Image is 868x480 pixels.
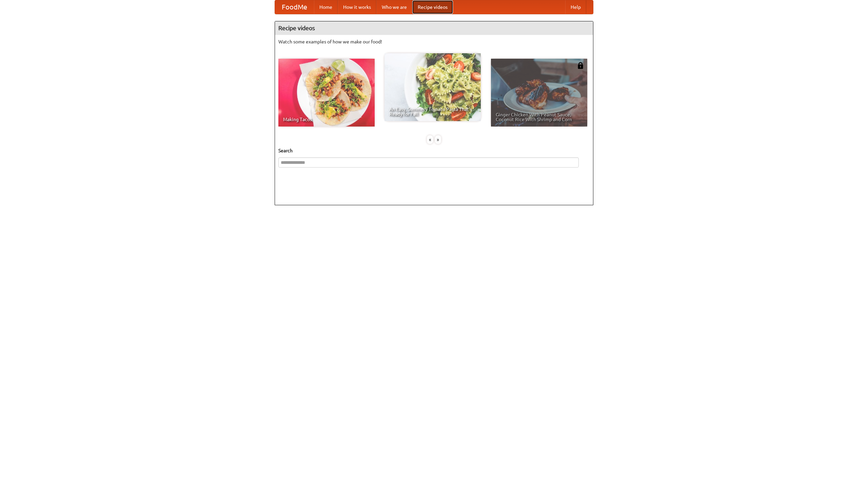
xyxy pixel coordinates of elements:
a: Help [565,0,586,14]
a: Recipe videos [412,0,453,14]
a: An Easy, Summery Tomato Pasta That's Ready for Fall [384,53,481,121]
a: FoodMe [275,0,314,14]
div: » [435,135,441,144]
p: Watch some examples of how we make our food! [278,38,590,45]
img: 483408.png [577,62,584,69]
h4: Recipe videos [275,21,593,35]
a: Who we are [376,0,412,14]
a: Making Tacos [278,59,375,127]
a: How it works [338,0,376,14]
span: Making Tacos [283,117,370,122]
span: An Easy, Summery Tomato Pasta That's Ready for Fall [389,107,476,116]
a: Home [314,0,338,14]
h5: Search [278,147,590,154]
div: « [427,135,433,144]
